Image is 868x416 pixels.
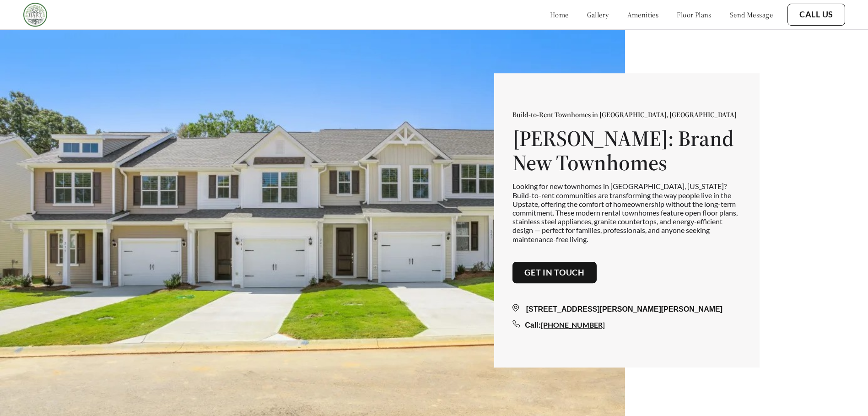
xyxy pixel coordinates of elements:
[730,10,773,19] a: send message
[512,304,741,315] div: [STREET_ADDRESS][PERSON_NAME][PERSON_NAME]
[512,262,597,284] button: Get in touch
[799,10,833,20] a: Call Us
[550,10,569,19] a: home
[512,110,741,119] p: Build-to-Rent Townhomes in [GEOGRAPHIC_DATA], [GEOGRAPHIC_DATA]
[627,10,659,19] a: amenities
[587,10,609,19] a: gallery
[541,321,605,330] a: [PHONE_NUMBER]
[525,322,541,330] span: Call:
[677,10,712,19] a: floor plans
[23,2,48,27] img: Company logo
[512,182,741,243] p: Looking for new townhomes in [GEOGRAPHIC_DATA], [US_STATE]? Build-to-rent communities are transfo...
[512,126,741,175] h1: [PERSON_NAME]: Brand New Townhomes
[524,268,585,278] a: Get in touch
[787,4,845,26] button: Call Us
